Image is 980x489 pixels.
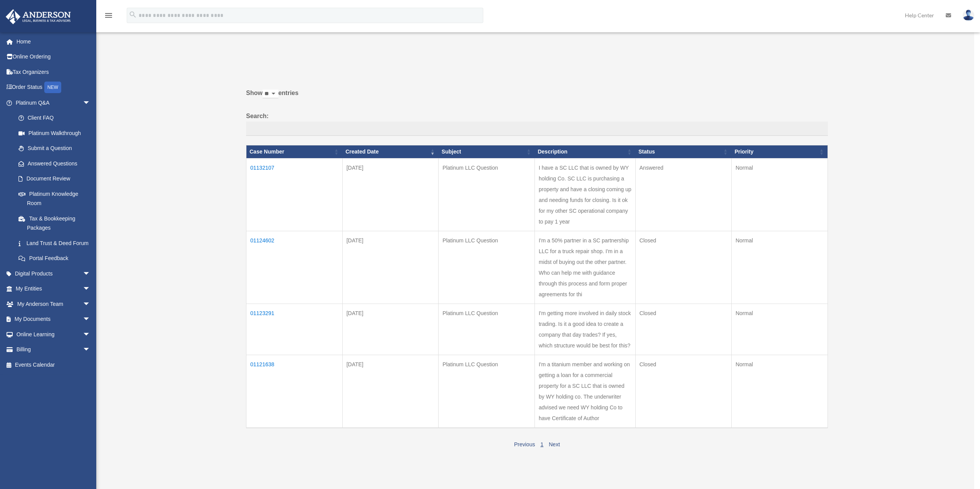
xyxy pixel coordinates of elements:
a: My Entitiesarrow_drop_down [5,281,102,297]
span: arrow_drop_down [83,342,98,358]
td: Normal [732,231,828,304]
label: Show entries [246,88,828,106]
img: Anderson Advisors Platinum Portal [3,9,73,24]
a: Billingarrow_drop_down [5,342,102,357]
td: 01123291 [246,304,343,355]
th: Priority: activate to sort column ascending [732,145,828,159]
th: Subject: activate to sort column ascending [439,145,535,159]
a: menu [104,13,113,20]
td: [DATE] [342,231,439,304]
td: I have a SC LLC that is owned by WY holding Co. SC LLC is purchasing a property and have a closin... [534,158,635,231]
span: arrow_drop_down [83,95,98,111]
img: User Pic [963,10,974,21]
select: Showentries [263,90,278,98]
td: Closed [635,304,732,355]
div: NEW [44,82,61,93]
td: Closed [635,355,732,428]
a: Home [5,34,102,49]
a: Client FAQ [11,110,98,126]
a: Events Calendar [5,357,102,372]
a: Previous [514,441,535,447]
a: Tax & Bookkeeping Packages [11,211,98,235]
th: Case Number: activate to sort column ascending [246,145,343,159]
i: menu [104,11,113,20]
td: Closed [635,231,732,304]
td: [DATE] [342,304,439,355]
th: Created Date: activate to sort column ascending [342,145,439,159]
a: Land Trust & Deed Forum [11,235,98,251]
span: arrow_drop_down [83,327,98,342]
th: Description: activate to sort column ascending [534,145,635,159]
td: Normal [732,304,828,355]
td: 01132107 [246,158,343,231]
a: Submit a Question [11,141,98,156]
td: Platinum LLC Question [439,158,535,231]
td: Platinum LLC Question [439,304,535,355]
a: Digital Productsarrow_drop_down [5,266,102,281]
i: search [129,10,137,19]
a: Online Learningarrow_drop_down [5,327,102,342]
td: Normal [732,158,828,231]
a: My Anderson Teamarrow_drop_down [5,296,102,312]
span: arrow_drop_down [83,312,98,327]
td: Answered [635,158,732,231]
th: Status: activate to sort column ascending [635,145,732,159]
label: Search: [246,111,828,136]
a: Answered Questions [11,156,94,171]
a: Tax Organizers [5,64,102,80]
a: Document Review [11,171,98,187]
td: [DATE] [342,158,439,231]
a: Platinum Q&Aarrow_drop_down [5,95,98,110]
td: Platinum LLC Question [439,231,535,304]
a: Order StatusNEW [5,80,102,95]
a: My Documentsarrow_drop_down [5,312,102,327]
td: 01121638 [246,355,343,428]
td: I'm a 50% partner in a SC partnership LLC for a truck repair shop. I'm in a midst of buying out t... [534,231,635,304]
a: Platinum Knowledge Room [11,186,98,211]
td: Normal [732,355,828,428]
td: Platinum LLC Question [439,355,535,428]
a: Online Ordering [5,49,102,65]
td: I'm getting more involved in daily stock trading. Is it a good idea to create a company that day ... [534,304,635,355]
a: Portal Feedback [11,251,98,266]
span: arrow_drop_down [83,266,98,282]
td: [DATE] [342,355,439,428]
span: arrow_drop_down [83,296,98,312]
td: 01124602 [246,231,343,304]
a: Platinum Walkthrough [11,125,98,141]
a: 1 [540,441,543,447]
span: arrow_drop_down [83,281,98,297]
a: Next [549,441,560,447]
td: I'm a titanium member and working on getting a loan for a commercial property for a SC LLC that i... [534,355,635,428]
input: Search: [246,122,828,136]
